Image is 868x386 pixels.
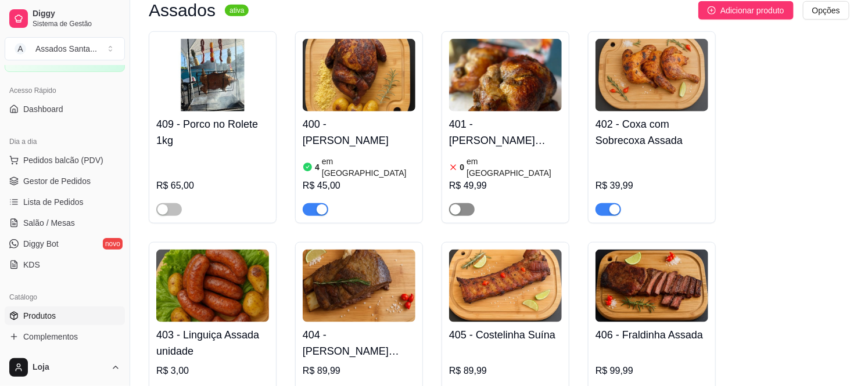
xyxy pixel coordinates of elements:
[23,154,103,166] span: Pedidos balcão (PDV)
[23,175,91,187] span: Gestor de Pedidos
[303,179,415,193] div: R$ 45,00
[156,364,269,378] div: R$ 3,00
[812,4,840,17] span: Opções
[596,39,708,111] img: product-image
[5,214,125,232] a: Salão / Mesas
[303,327,415,359] h4: 404 - [PERSON_NAME][GEOGRAPHIC_DATA]
[23,331,78,342] span: Complementos
[708,6,716,15] span: plus-circle
[449,39,562,111] img: product-image
[5,151,125,169] button: Pedidos balcão (PDV)
[156,327,269,359] h4: 403 - Linguiça Assada unidade
[467,156,562,179] article: em [GEOGRAPHIC_DATA]
[5,132,125,151] div: Dia a dia
[303,39,415,111] img: product-image
[5,37,125,60] button: Select a team
[803,1,849,20] button: Opções
[156,116,269,149] h4: 409 - Porco no Rolete 1kg
[322,156,415,179] article: em [GEOGRAPHIC_DATA]
[315,161,320,173] article: 4
[5,235,125,253] a: Diggy Botnovo
[596,327,708,343] h4: 406 - Fraldinha Assada
[449,250,562,322] img: product-image
[449,364,562,378] div: R$ 89,99
[33,19,120,28] span: Sistema de Gestão
[5,327,125,346] a: Complementos
[15,43,26,55] span: A
[303,364,415,378] div: R$ 89,99
[5,100,125,118] a: Dashboard
[149,3,216,17] h3: Assados
[449,116,562,149] h4: 401 - [PERSON_NAME] Recheado
[5,5,125,33] a: DiggySistema de Gestão
[23,196,84,208] span: Lista de Pedidos
[5,193,125,211] a: Lista de Pedidos
[460,161,465,173] article: 0
[33,362,106,373] span: Loja
[156,179,269,193] div: R$ 65,00
[225,5,249,16] sup: ativa
[5,306,125,325] a: Produtos
[303,116,415,149] h4: 400 - [PERSON_NAME]
[5,172,125,190] a: Gestor de Pedidos
[23,259,40,270] span: KDS
[23,217,75,229] span: Salão / Mesas
[698,1,794,20] button: Adicionar produto
[596,364,708,378] div: R$ 99,99
[596,116,708,149] h4: 402 - Coxa com Sobrecoxa Assada
[23,238,59,250] span: Diggy Bot
[5,255,125,274] a: KDS
[596,179,708,193] div: R$ 39,99
[5,81,125,100] div: Acesso Rápido
[5,288,125,306] div: Catálogo
[596,250,708,322] img: product-image
[449,179,562,193] div: R$ 49,99
[23,310,56,322] span: Produtos
[5,353,125,381] button: Loja
[35,43,97,55] div: Assados Santa ...
[33,9,120,19] span: Diggy
[449,327,562,343] h4: 405 - Costelinha Suína
[303,250,415,322] img: product-image
[23,103,63,115] span: Dashboard
[720,4,784,17] span: Adicionar produto
[156,39,269,111] img: product-image
[156,250,269,322] img: product-image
